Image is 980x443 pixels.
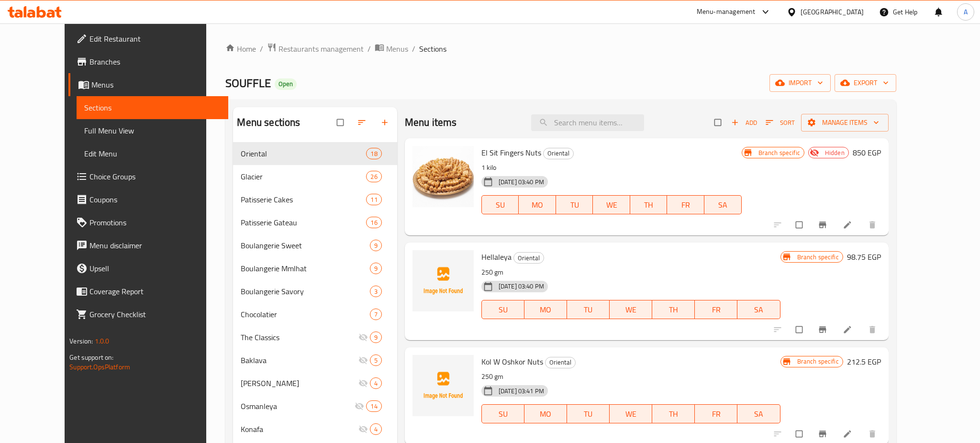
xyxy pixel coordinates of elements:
[486,407,521,421] span: SU
[370,241,381,250] span: 9
[737,404,780,423] button: SA
[412,355,474,416] img: Kol W Oshkor Nuts
[69,361,130,373] a: Support.OpsPlatform
[370,286,382,297] div: items
[370,309,382,320] div: items
[358,332,368,342] svg: Inactive section
[260,43,263,55] li: /
[729,115,759,130] button: Add
[68,165,228,188] a: Choice Groups
[843,429,854,439] a: Edit menu item
[241,171,366,182] div: Glacier
[524,300,567,319] button: MO
[695,300,737,319] button: FR
[481,371,780,383] p: 250 gm
[241,148,366,159] div: Oriental
[84,125,221,136] span: Full Menu View
[704,195,742,214] button: SA
[367,172,381,181] span: 26
[560,198,590,212] span: TU
[241,400,355,412] div: Osmanleya
[68,27,228,50] a: Edit Restaurant
[523,198,552,212] span: MO
[241,332,358,343] div: The Classics
[241,194,366,205] div: Patisserie Cakes
[68,303,228,326] a: Grocery Checklist
[370,310,381,319] span: 7
[95,335,110,347] span: 1.0.0
[91,79,221,90] span: Menus
[367,149,381,158] span: 18
[233,142,397,165] div: Oriental18
[84,148,221,159] span: Edit Menu
[495,387,548,396] span: [DATE] 03:41 PM
[597,198,626,212] span: WE
[412,43,415,55] li: /
[630,195,668,214] button: TH
[367,402,381,411] span: 14
[656,407,691,421] span: TH
[652,300,695,319] button: TH
[769,74,831,92] button: import
[68,257,228,280] a: Upsell
[593,195,630,214] button: WE
[708,198,738,212] span: SA
[481,354,543,369] span: Kol W Oshkor Nuts
[405,115,457,130] h2: Menu items
[370,423,382,435] div: items
[853,146,881,159] h6: 850 EGP
[801,114,889,132] button: Manage items
[370,356,381,365] span: 5
[358,378,368,388] svg: Inactive section
[77,142,228,165] a: Edit Menu
[89,194,221,205] span: Coupons
[233,372,397,395] div: [PERSON_NAME]4
[233,303,397,326] div: Chocolatier7
[790,216,810,234] span: Select to update
[763,115,797,130] button: Sort
[610,404,652,423] button: WE
[699,303,734,317] span: FR
[793,357,843,366] span: Branch specific
[419,43,446,55] span: Sections
[571,303,606,317] span: TU
[241,354,358,366] span: Baklava
[241,286,369,297] span: Boulangerie Savory
[843,325,854,334] a: Edit menu item
[225,43,896,55] nav: breadcrumb
[89,286,221,297] span: Coverage Report
[809,117,881,129] span: Manage items
[495,282,548,291] span: [DATE] 03:40 PM
[412,146,474,207] img: El Sit Fingers Nuts
[68,211,228,234] a: Promotions
[801,7,864,17] div: [GEOGRAPHIC_DATA]
[531,114,644,131] input: search
[241,423,358,435] div: Konafa
[412,250,474,311] img: Hellaleya
[481,250,512,264] span: Hellaleya
[370,287,381,296] span: 3
[790,425,810,443] span: Select to update
[862,214,885,235] button: delete
[370,354,382,366] div: items
[481,195,519,214] button: SU
[366,400,381,412] div: items
[275,80,297,88] span: Open
[367,43,371,55] li: /
[366,217,381,228] div: items
[233,418,397,441] div: Konafa4
[370,240,382,251] div: items
[613,303,648,317] span: WE
[241,217,366,228] span: Patisserie Gateau
[225,72,271,94] span: SOUFFLE
[374,112,397,133] button: Add section
[69,351,113,364] span: Get support on:
[862,319,885,340] button: delete
[755,148,804,157] span: Branch specific
[610,300,652,319] button: WE
[634,198,664,212] span: TH
[528,407,563,421] span: MO
[233,395,397,418] div: Osmanleya14
[842,77,889,89] span: export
